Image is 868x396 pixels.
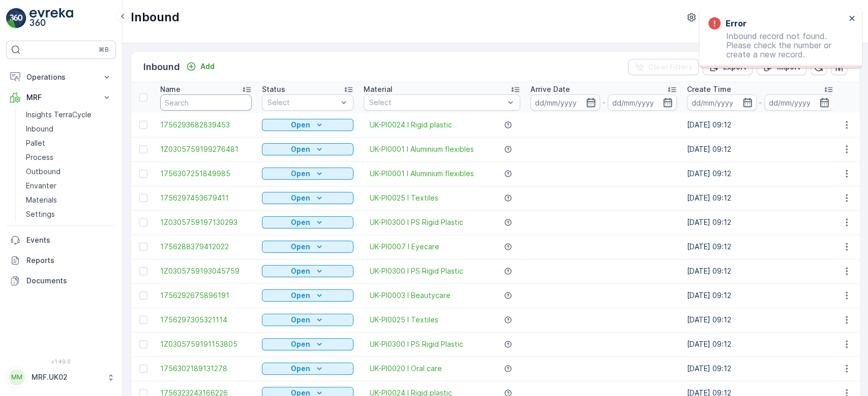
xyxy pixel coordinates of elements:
[43,250,174,259] span: UK-PI0018 I Name tags and lanynards
[57,217,66,225] span: 30
[160,315,252,325] a: 1756297305321114
[291,315,310,325] p: Open
[99,46,109,54] p: ⌘B
[32,372,102,382] p: MRF.UK02
[687,94,757,111] input: dd/mm/yyyy
[370,339,463,349] a: UK-PI0300 I PS Rigid Plastic
[22,122,116,136] a: Inbound
[26,195,57,205] p: Materials
[6,250,116,271] a: Reports
[291,193,310,203] p: Open
[22,136,116,150] a: Pallet
[291,169,310,179] p: Open
[682,332,839,356] td: [DATE] 09:12
[370,120,452,130] span: UK-PI0024 I Rigid plastic
[682,210,839,235] td: [DATE] 09:12
[9,250,43,259] span: Material :
[682,259,839,283] td: [DATE] 09:12
[764,94,834,111] input: dd/mm/yyyy
[26,209,55,219] p: Settings
[139,340,147,348] div: Toggle Row Selected
[291,266,310,276] p: Open
[9,167,34,175] span: Name :
[160,339,252,349] span: 1Z0305759191153805
[682,137,839,161] td: [DATE] 09:12
[160,94,252,111] input: Search
[6,230,116,250] a: Events
[394,9,472,21] p: Parcel_UK02 #1533
[22,164,116,179] a: Outbound
[370,169,474,179] a: UK-PI0001 I Aluminium flexibles
[6,358,116,365] span: v 1.49.0
[26,92,96,103] p: MRF
[22,193,116,207] a: Materials
[291,339,310,349] p: Open
[160,217,252,227] a: 1Z0305759197130293
[687,84,731,94] p: Create Time
[530,94,600,111] input: dd/mm/yyyy
[139,145,147,153] div: Toggle Row Selected
[139,194,147,202] div: Toggle Row Selected
[267,97,338,108] p: Select
[26,152,53,162] p: Process
[160,169,252,179] a: 1756307251849985
[262,143,353,155] button: Open
[370,364,442,374] span: UK-PI0020 I Oral care
[139,291,147,300] div: Toggle Row Selected
[26,110,92,120] p: Insights TerraCycle
[262,338,353,350] button: Open
[160,290,252,301] span: 1756292675896191
[291,120,310,130] p: Open
[262,265,353,277] button: Open
[131,9,179,25] p: Inbound
[370,242,439,252] a: UK-PI0007 I Eyecare
[682,161,839,186] td: [DATE] 09:12
[262,119,353,131] button: Open
[29,8,73,28] img: logo_light-DOdMpM7g.png
[759,96,762,109] p: -
[160,266,252,276] a: 1Z0305759193045759
[370,144,474,154] span: UK-PI0001 I Aluminium flexibles
[262,84,285,94] p: Status
[139,365,147,373] div: Toggle Row Selected
[34,167,100,175] span: Parcel_UK02 #1533
[160,364,252,374] a: 1756302189131278
[6,271,116,291] a: Documents
[6,8,26,28] img: logo
[160,144,252,154] span: 1Z0305759199276481
[370,315,438,325] a: UK-PI0025 I Textiles
[648,62,693,72] p: Clear Filters
[9,369,25,385] div: MM
[682,235,839,259] td: [DATE] 09:12
[6,87,116,108] button: MRF
[291,144,310,154] p: Open
[26,72,96,82] p: Operations
[160,193,252,203] a: 1756297453679411
[200,61,215,72] p: Add
[291,364,310,374] p: Open
[53,200,78,209] span: 194.94
[370,266,463,276] a: UK-PI0300 I PS Rigid Plastic
[139,218,147,226] div: Toggle Row Selected
[262,168,353,180] button: Open
[54,234,74,242] span: Pallet
[602,96,606,109] p: -
[682,283,839,308] td: [DATE] 09:12
[9,183,59,192] span: Total Weight :
[262,289,353,302] button: Open
[26,138,45,148] p: Pallet
[262,362,353,375] button: Open
[160,120,252,130] a: 1756293682839453
[9,200,53,209] span: Net Weight :
[160,84,181,94] p: Name
[262,216,353,228] button: Open
[682,113,839,137] td: [DATE] 09:12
